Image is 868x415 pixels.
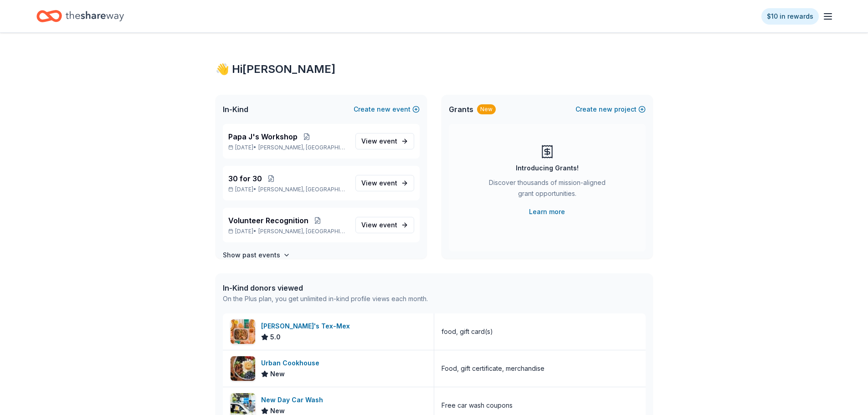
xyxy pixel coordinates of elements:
div: On the Plus plan, you get unlimited in-kind profile views each month. [223,293,428,304]
div: New Day Car Wash [261,395,327,405]
div: In-Kind donors viewed [223,282,428,293]
span: View [361,178,397,189]
a: $10 in rewards [761,8,819,25]
div: Introducing Grants! [516,163,579,174]
div: food, gift card(s) [442,326,493,337]
span: event [379,137,397,145]
span: [PERSON_NAME], [GEOGRAPHIC_DATA] [258,144,348,151]
img: Image for Urban Cookhouse [231,356,255,381]
h4: Show past events [223,250,280,261]
a: View event [355,133,414,149]
a: Home [36,5,124,27]
div: 👋 Hi [PERSON_NAME] [216,62,653,77]
p: [DATE] • [228,228,348,235]
div: Discover thousands of mission-aligned grant opportunities. [485,177,609,203]
button: Show past events [223,250,290,261]
button: Createnewproject [575,104,646,115]
span: [PERSON_NAME], [GEOGRAPHIC_DATA] [258,186,348,193]
div: New [477,104,496,114]
a: View event [355,175,414,191]
a: View event [355,217,414,233]
span: Grants [449,104,473,115]
div: [PERSON_NAME]'s Tex-Mex [261,321,354,332]
span: 5.0 [270,332,281,343]
span: New [270,369,285,379]
span: View [361,136,397,147]
span: new [377,104,390,115]
span: [PERSON_NAME], [GEOGRAPHIC_DATA] [258,228,348,235]
span: Papa J's Workshop [228,131,298,142]
div: Food, gift certificate, merchandise [442,363,544,374]
span: event [379,179,397,187]
a: Learn more [529,206,565,217]
span: View [361,220,397,231]
p: [DATE] • [228,144,348,151]
span: Volunteer Recognition [228,215,308,226]
div: Free car wash coupons [442,400,513,411]
span: new [599,104,612,115]
span: In-Kind [223,104,248,115]
span: event [379,221,397,229]
button: Createnewevent [354,104,420,115]
div: Urban Cookhouse [261,358,323,369]
img: Image for Chuy's Tex-Mex [231,319,255,344]
p: [DATE] • [228,186,348,193]
span: 30 for 30 [228,173,262,184]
